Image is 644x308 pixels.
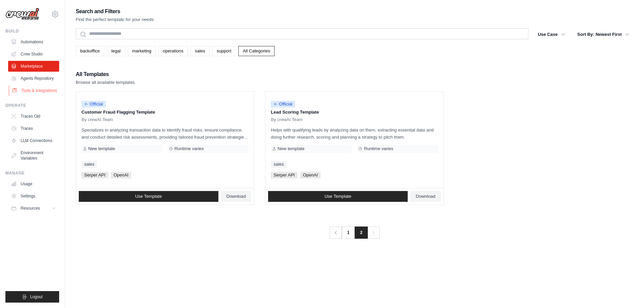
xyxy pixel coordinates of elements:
[76,7,154,16] h2: Search and Filters
[325,194,351,199] span: Use Template
[76,79,135,86] p: Browse all available templates
[534,28,569,41] button: Use Case
[107,46,125,56] a: legal
[5,291,59,303] button: Logout
[88,146,115,151] span: New template
[8,49,59,60] a: Crew Studio
[8,203,59,214] button: Resources
[5,28,59,34] div: Build
[8,147,59,164] a: Environment Variables
[5,170,59,176] div: Manage
[271,126,438,141] p: Helps with qualifying leads by analyzing data on them, extracting essential data and doing furthe...
[573,28,633,41] button: Sort By: Newest First
[81,109,248,116] p: Customer Fraud Flagging Template
[76,16,154,23] p: Find the perfect template for your needs
[191,46,210,56] a: sales
[30,294,43,300] span: Logout
[5,8,39,21] img: Logo
[76,70,135,79] h2: All Templates
[128,46,156,56] a: marketing
[8,123,59,134] a: Traces
[226,194,246,199] span: Download
[416,194,435,199] span: Download
[271,172,297,179] span: Serper API
[410,191,441,202] a: Download
[8,73,59,84] a: Agents Repository
[271,161,286,168] a: sales
[135,194,162,199] span: Use Template
[300,172,320,179] span: OpenAI
[79,191,218,202] a: Use Template
[355,227,368,239] span: 2
[271,117,303,122] span: By crewAI Team
[221,191,252,202] a: Download
[5,103,59,108] div: Operate
[8,37,59,47] a: Automations
[81,161,97,168] a: sales
[8,61,59,72] a: Marketplace
[329,227,380,239] nav: Pagination
[81,101,106,108] span: Official
[159,46,188,56] a: operations
[238,46,275,56] a: All Categories
[81,117,113,122] span: By crewAI Team
[81,126,248,141] p: Specializes in analyzing transaction data to identify fraud risks, ensure compliance, and conduct...
[8,179,59,189] a: Usage
[174,146,204,151] span: Runtime varies
[21,206,40,211] span: Resources
[341,227,355,239] a: 1
[8,111,59,122] a: Traces Old
[76,46,104,56] a: backoffice
[271,109,438,116] p: Lead Scoring Template
[364,146,393,151] span: Runtime varies
[81,172,108,179] span: Serper API
[212,46,236,56] a: support
[278,146,304,151] span: New template
[271,101,295,108] span: Official
[8,191,59,202] a: Settings
[111,172,131,179] span: OpenAI
[268,191,408,202] a: Use Template
[8,135,59,146] a: LLM Connections
[9,85,60,96] a: Tools & Integrations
